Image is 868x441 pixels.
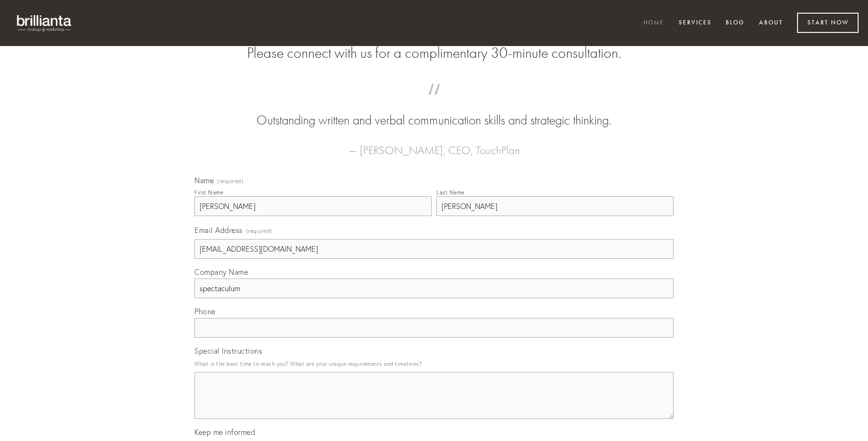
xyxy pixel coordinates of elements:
[194,307,216,316] span: Phone
[673,15,718,31] a: Services
[194,176,214,185] span: Name
[753,15,789,31] a: About
[217,178,243,184] span: (required)
[194,189,223,196] div: First Name
[194,44,674,62] h2: Please connect with us for a complimentary 30-minute consultation.
[246,224,272,237] span: (required)
[194,357,674,370] p: What is the best time to reach you? What are your unique requirements and timelines?
[194,225,243,235] span: Email Address
[9,9,80,37] img: brillianta - research, strategy, marketing
[194,427,255,437] span: Keep me informed
[209,130,659,160] figcaption: — [PERSON_NAME], CEO, TouchPlan
[797,13,859,33] a: Start Now
[194,267,248,277] span: Company Name
[637,15,670,31] a: Home
[436,189,465,196] div: Last Name
[209,93,659,130] blockquote: Outstanding written and verbal communication skills and strategic thinking.
[209,93,659,111] span: “
[720,15,751,31] a: Blog
[194,346,262,356] span: Special Instructions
